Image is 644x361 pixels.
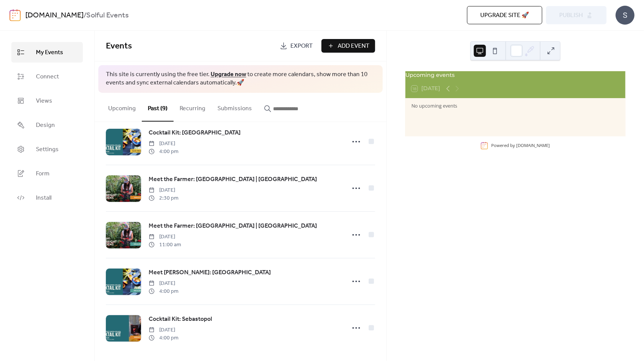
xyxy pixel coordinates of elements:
a: Meet the Farmer: [GEOGRAPHIC_DATA] | [GEOGRAPHIC_DATA] [149,221,317,231]
span: Settings [36,145,59,154]
span: [DATE] [149,140,178,148]
span: Views [36,97,52,106]
div: Powered by [491,143,550,148]
span: Add Event [338,42,369,51]
span: [DATE] [149,233,181,241]
span: Export [290,42,313,51]
a: Design [11,115,83,135]
a: Cocktail Kit: Sebastopol [149,314,212,324]
a: Form [11,163,83,184]
a: Connect [11,66,83,87]
a: Export [274,39,318,53]
b: Solful Events [86,8,129,23]
span: My Events [36,48,63,57]
span: Form [36,169,50,178]
span: [DATE] [149,326,178,334]
div: No upcoming events [411,103,619,109]
b: / [84,8,86,23]
span: 4:00 pm [149,148,178,156]
span: Meet [PERSON_NAME]: [GEOGRAPHIC_DATA] [149,268,271,277]
button: Past (9) [142,93,174,122]
a: Views [11,91,83,111]
div: Upcoming events [405,71,625,80]
span: 4:00 pm [149,288,178,295]
a: Upgrade now [211,69,246,80]
button: Add Event [321,39,375,53]
span: Cocktail Kit: Sebastopol [149,315,212,324]
a: Install [11,188,83,208]
button: Recurring [174,93,211,121]
a: Meet [PERSON_NAME]: [GEOGRAPHIC_DATA] [149,268,271,278]
a: Settings [11,139,83,159]
a: Meet the Farmer: [GEOGRAPHIC_DATA] | [GEOGRAPHIC_DATA] [149,175,317,184]
div: S [616,6,635,25]
span: Cocktail Kit: [GEOGRAPHIC_DATA] [149,128,241,138]
a: Cocktail Kit: [GEOGRAPHIC_DATA] [149,128,241,138]
span: Events [106,38,132,55]
span: Install [36,194,51,203]
img: logo [9,9,21,21]
button: Upcoming [102,93,142,121]
span: Upgrade site 🚀 [480,11,529,20]
span: Meet the Farmer: [GEOGRAPHIC_DATA] | [GEOGRAPHIC_DATA] [149,222,317,231]
a: [DOMAIN_NAME] [25,8,84,23]
span: 2:30 pm [149,194,178,202]
span: Connect [36,72,59,81]
button: Submissions [211,93,258,121]
span: [DATE] [149,186,178,194]
span: 4:00 pm [149,334,178,342]
span: Meet the Farmer: [GEOGRAPHIC_DATA] | [GEOGRAPHIC_DATA] [149,175,317,184]
a: My Events [11,42,83,63]
button: Upgrade site 🚀 [467,6,542,24]
span: This site is currently using the free tier. to create more calendars, show more than 10 events an... [106,70,375,88]
span: [DATE] [149,280,178,288]
span: 11:00 am [149,241,181,249]
a: [DOMAIN_NAME] [516,143,550,148]
span: Design [36,121,55,130]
